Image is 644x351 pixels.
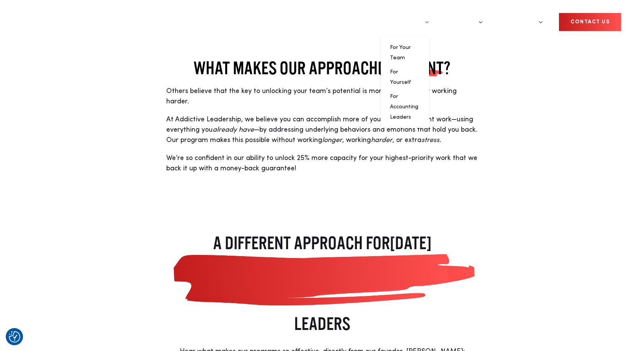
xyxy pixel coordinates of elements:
em: harder [371,137,392,144]
a: Speaking [440,8,483,36]
a: CONTACT US [559,13,621,31]
a: Resources [493,8,543,36]
a: For Your Team [390,45,411,60]
span: [DATE] [167,233,477,312]
span: We’re so confident in our ability to unlock 25% more capacity for your highest-priority work that... [166,155,477,172]
h2: A DIFFERENT APPROACH FOR LEADERS [167,231,477,335]
a: Home [23,15,69,30]
a: For Yourself [390,69,411,85]
span: At Addictive Leadership, we believe you can accomplish more of your most important work—using eve... [166,116,477,144]
h2: WHAT MAKES OUR APPROACH ? [166,57,478,78]
a: For Accounting Leaders [390,94,418,120]
span: DIFFERENT [378,57,444,78]
a: Our Approach [318,8,379,36]
button: Consent Preferences [9,331,20,343]
em: stress. [421,137,441,144]
img: Revisit consent button [9,331,20,343]
em: already have [213,126,254,133]
em: longer [322,137,342,144]
a: Programs [381,8,429,36]
span: Others believe that the key to unlocking your team’s potential is more knowledge or working harder. [166,88,457,105]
